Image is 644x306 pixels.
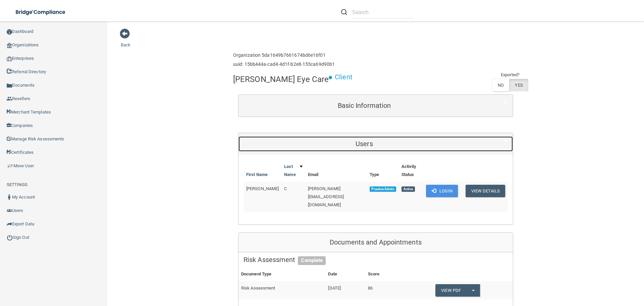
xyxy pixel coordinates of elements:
[238,233,513,252] div: Documents and Appointments
[244,102,485,109] h5: Basic Information
[466,185,505,197] button: View Details
[233,53,335,58] h6: Organization 5da1649b7661674bd6e16f01
[244,98,508,113] a: Basic Information
[7,221,12,227] img: icon-export.b9366987.png
[367,160,399,182] th: Type
[325,281,365,299] td: [DATE]
[308,186,344,207] span: [PERSON_NAME][EMAIL_ADDRESS][DOMAIN_NAME]
[7,43,12,48] img: organization-icon.f8decf85.png
[7,96,12,101] img: ic_reseller.de258add.png
[7,181,28,189] label: SETTINGS
[492,71,528,79] td: Exported?
[426,185,458,197] button: Login
[7,208,12,213] img: icon-users.e205127d.png
[121,34,130,47] a: Back
[284,163,302,179] a: Last Name
[7,194,12,200] img: ic_user_dark.df1a06c3.png
[7,56,12,61] img: enterprise.0d942306.png
[7,234,13,241] img: ic_power_dark.7ecde6b1.png
[238,267,325,281] th: Document Type
[401,186,415,192] span: Active
[305,160,367,182] th: Email
[298,256,326,265] span: Complete
[246,186,279,191] span: [PERSON_NAME]
[244,140,485,147] h5: Users
[335,71,353,83] p: Client
[233,62,335,67] h6: uuid: 15bb444a-cad4-4d1f-b2e8-155ca69d90b1
[7,163,13,169] img: briefcase.64adab9b.png
[370,186,396,192] span: Practice Admin
[365,267,403,281] th: Score
[435,284,466,297] a: View PDF
[7,29,12,35] img: ic_dashboard_dark.d01f4a41.png
[246,171,268,179] a: First Name
[284,186,287,191] span: C
[233,75,329,84] h4: [PERSON_NAME] Eye Care
[341,9,347,15] img: ic-search.3b580494.png
[244,256,508,263] h5: Risk Assessment
[10,5,72,19] img: bridge_compliance_login_screen.278c3ca4.svg
[492,79,509,91] label: NO
[399,160,423,182] th: Activity Status
[365,281,403,299] td: 86
[352,6,414,18] input: Search
[509,79,528,91] label: YES
[325,267,365,281] th: Date
[7,83,12,88] img: icon-documents.8dae5593.png
[244,136,508,151] a: Users
[238,281,325,299] td: Risk Assessment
